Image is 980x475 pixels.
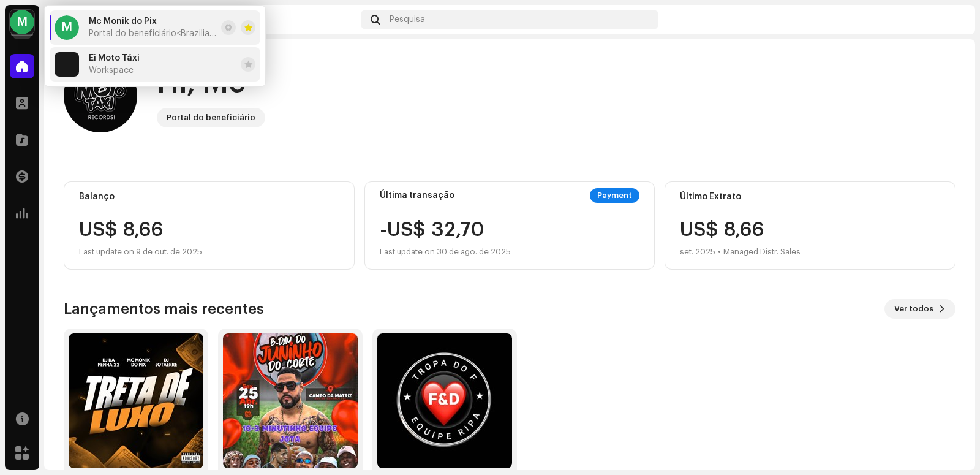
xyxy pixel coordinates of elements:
re-o-card-value: Balanço [64,181,355,270]
span: Ver todos [894,297,933,321]
div: Managed Distr. Sales [723,245,801,259]
div: Payment [590,188,639,203]
div: Last update on 9 de out. de 2025 [79,245,339,259]
img: 5e945340-dcd8-4af9-9519-bc632cd26991 [64,59,137,132]
img: 58adb02c-8590-4b99-9197-7d1833c51e58 [223,333,358,468]
span: <Brazilian Funk> [176,29,239,38]
img: 5e945340-dcd8-4af9-9519-bc632cd26991 [941,10,960,29]
span: Mc Monik do Pix [89,17,157,26]
div: M [10,10,34,34]
img: b3a11632-d414-4cdf-aaef-945d65c9625d [69,333,203,468]
div: set. 2025 [680,245,715,259]
div: Último Extrato [680,192,940,202]
div: M [55,15,79,40]
img: 71bf27a5-dd94-4d93-852c-61362381b7db [55,52,79,77]
div: • [718,245,721,259]
span: Pesquisa [390,15,425,25]
div: Portal do beneficiário [167,110,255,125]
h3: Lançamentos mais recentes [64,299,264,319]
div: Balanço [79,192,339,202]
span: Ei Moto Táxi [89,53,140,63]
img: 4cadbdcf-ebf9-4f63-b90a-498e8504419d [377,333,512,468]
div: Última transação [380,191,454,200]
re-o-card-value: Último Extrato [665,181,956,270]
button: Ver todos [884,299,956,319]
div: Last update on 30 de ago. de 2025 [380,245,511,259]
span: Portal do beneficiário <Brazilian Funk> [89,29,216,39]
span: Workspace [89,66,134,75]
